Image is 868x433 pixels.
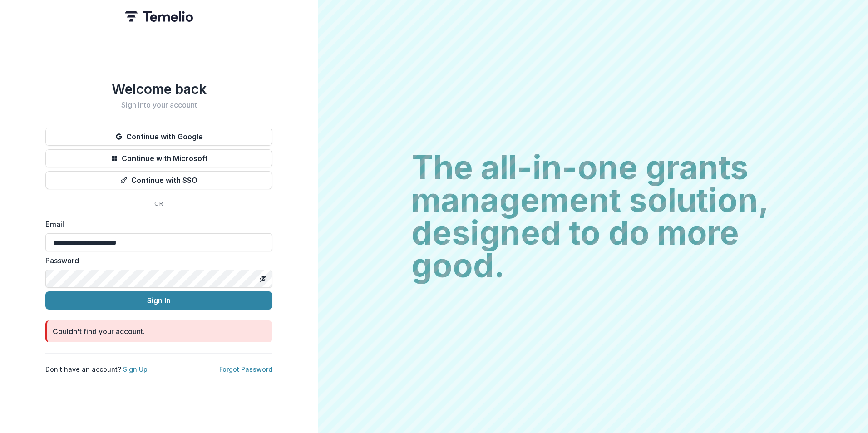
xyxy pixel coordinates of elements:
img: Temelio [125,11,193,22]
a: Sign Up [123,365,148,373]
a: Forgot Password [219,365,272,373]
button: Continue with Microsoft [45,149,272,167]
button: Toggle password visibility [256,271,271,286]
button: Sign In [45,291,272,310]
label: Email [45,219,267,230]
h2: Sign into your account [45,101,272,109]
label: Password [45,255,267,266]
div: Couldn't find your account. [53,326,145,337]
h1: Welcome back [45,81,272,97]
button: Continue with SSO [45,171,272,189]
p: Don't have an account? [45,364,148,374]
button: Continue with Google [45,128,272,146]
